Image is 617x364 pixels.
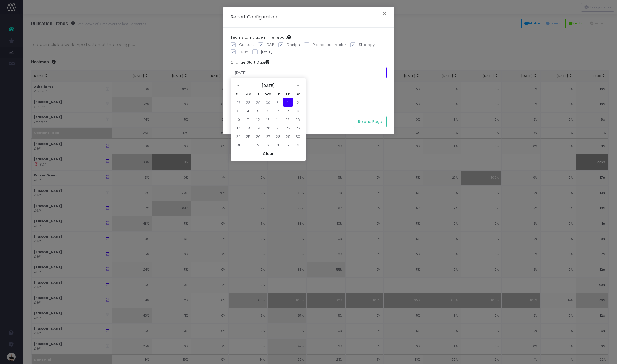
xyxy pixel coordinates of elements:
[354,116,387,127] button: Reload Page
[233,81,243,90] th: «
[273,90,283,98] th: Th
[283,141,293,149] td: 5
[243,98,253,107] td: 28
[231,49,248,55] label: Tech
[243,132,253,141] td: 25
[293,132,303,141] td: 30
[273,132,283,141] td: 28
[231,35,291,40] label: Teams to include in the report
[231,42,254,48] label: Content
[243,124,253,132] td: 18
[273,107,283,115] td: 7
[233,124,243,132] td: 17
[263,98,273,107] td: 30
[243,107,253,115] td: 4
[304,42,346,48] label: Project contractor
[243,81,293,90] th: [DATE]
[283,90,293,98] th: Fr
[293,90,303,98] th: Sa
[231,67,387,78] input: Choose a start date
[233,115,243,124] td: 10
[243,90,253,98] th: Mo
[293,98,303,107] td: 2
[283,107,293,115] td: 8
[253,98,263,107] td: 29
[273,141,283,149] td: 4
[233,132,243,141] td: 24
[263,90,273,98] th: We
[263,132,273,141] td: 27
[293,141,303,149] td: 6
[253,115,263,124] td: 12
[253,90,263,98] th: Tu
[283,132,293,141] td: 29
[231,60,269,65] label: Change Start Date
[278,42,300,48] label: Design
[273,98,283,107] td: 31
[233,149,303,158] th: Clear
[293,124,303,132] td: 23
[273,115,283,124] td: 14
[283,115,293,124] td: 15
[263,107,273,115] td: 6
[233,90,243,98] th: Su
[263,115,273,124] td: 13
[350,42,375,48] label: Strategy
[253,141,263,149] td: 2
[233,98,243,107] td: 27
[283,124,293,132] td: 22
[231,14,277,20] h5: Report Configuration
[293,107,303,115] td: 9
[243,141,253,149] td: 1
[293,115,303,124] td: 16
[273,124,283,132] td: 21
[283,98,293,107] td: 1
[253,124,263,132] td: 19
[293,81,303,90] th: »
[252,49,273,55] label: [DATE]
[263,124,273,132] td: 20
[258,42,274,48] label: D&P
[233,107,243,115] td: 3
[253,107,263,115] td: 5
[263,141,273,149] td: 3
[243,115,253,124] td: 11
[253,132,263,141] td: 26
[233,141,243,149] td: 31
[378,10,390,19] button: Close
